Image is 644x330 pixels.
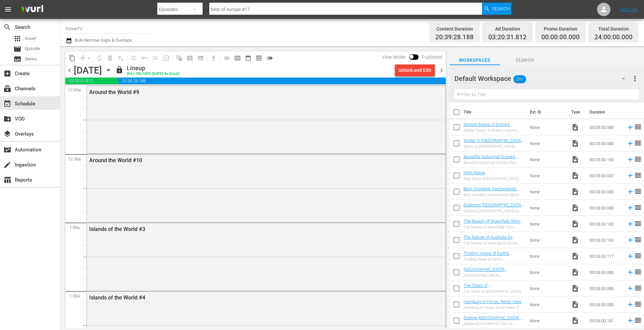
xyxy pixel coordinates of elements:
td: None [527,248,569,264]
div: Skyline Spans: A Drone's Journey Across Iconic Bridges in [GEOGRAPHIC_DATA], Part 2 [464,128,524,133]
span: Create [3,69,11,78]
div: WILL DELIVER: [DATE] 3a (local) [127,72,180,76]
td: 00:03:00.160 [587,232,624,248]
td: None [527,264,569,280]
td: 00:03:00.117 [587,248,624,264]
span: 24:00:00.000 [594,34,633,41]
span: Download as CSV [206,51,219,64]
td: 00:03:00.080 [587,135,624,151]
span: reorder [634,171,642,179]
a: Beautiful Autumnal Scenes Over Europe's Mountains, Captured by Dynamic Drones, Part 1 [464,154,520,174]
span: Toggle to switch from Published to Draft view. [409,54,414,59]
span: Clear Lineup [115,53,126,63]
span: reorder [634,123,642,131]
span: Video [571,139,579,147]
span: reorder [634,155,642,163]
span: View Mode: [379,54,409,60]
span: toggle_off [266,55,273,61]
span: VOD [3,115,11,123]
span: Ingestion [3,161,11,169]
td: None [527,296,569,313]
span: Episode [13,45,21,53]
div: Bern Unveiled: Switzerland’s Alpine Wonders, Captured from Above, Part 1 [464,193,524,197]
span: reorder [634,187,642,195]
svg: Add to Schedule [627,172,634,179]
span: Channels [3,85,11,93]
span: 20:39:28.188 [435,34,474,41]
div: Islands of the World #3 [89,226,407,232]
svg: Add to Schedule [627,156,634,163]
div: Ad Duration [488,24,527,34]
a: Thrilling Views of Earth's Naturescape, Part #4 [464,251,512,261]
span: Video [571,300,579,309]
span: reorder [634,252,642,260]
td: 00:03:00.080 [587,119,624,135]
span: Video [571,252,579,260]
span: calendar_view_week_outlined [234,55,241,61]
span: reorder [634,220,642,228]
a: [GEOGRAPHIC_DATA], [GEOGRAPHIC_DATA] Captured by Drone, Part 1 [464,267,522,282]
svg: Add to Schedule [627,252,634,260]
th: Type [567,103,586,122]
td: 00:03:00.047 [587,168,624,184]
span: menu [4,5,12,13]
div: [GEOGRAPHIC_DATA], [GEOGRAPHIC_DATA] Captured by Drone, Part 1 [464,273,524,278]
span: Video [571,284,579,292]
td: None [527,184,569,200]
div: Lineup [127,64,180,72]
div: Around the World #10 [89,157,407,163]
span: preview_outlined [256,55,262,61]
span: 00:00:00.000 [541,34,580,41]
span: Series [13,55,21,63]
svg: Add to Schedule [627,140,634,147]
a: Sign Out [620,7,638,12]
button: Unlock and Edit [395,64,435,76]
span: Create Series Block [195,53,206,63]
a: Bern Unveiled: Switzerland’s Alpine Wonders, Captured from Above, Part 1 [464,186,523,201]
a: Exploring [GEOGRAPHIC_DATA] by Drone, Part 2 [464,202,524,213]
svg: Add to Schedule [627,285,634,292]
td: 00:03:00.080 [587,264,624,280]
span: Video [571,155,579,163]
span: Automation [3,146,11,154]
div: Hamburg in Focus: Aerial Views of a Germany's Vibrant [GEOGRAPHIC_DATA], Part 1 [464,305,524,310]
div: Total Duration [594,24,633,34]
span: 20:39:28.188 [118,78,446,84]
div: The Beauty of Waterfalls from Above, Part 9 [464,225,524,229]
span: reorder [634,139,642,147]
span: Video [571,204,579,212]
img: ans4CAIJ8jUAAAAAAAAAAAAAAAAAAAAAAAAgQb4GAAAAAAAAAAAAAAAAAAAAAAAAJMjXAAAAAAAAAAAAAAAAAAAAAAAAgAT5G... [16,2,48,17]
td: None [527,313,569,329]
span: 391 [513,72,526,86]
a: The Nature of Australia by Drone, Part 3 [464,235,515,245]
span: reorder [634,236,642,244]
div: Around the World #9 [89,89,407,95]
div: Content Duration [435,24,474,34]
span: date_range_outlined [245,55,252,61]
a: Hamburg in Focus: Aerial Views of a Germany's Vibrant [GEOGRAPHIC_DATA], Part 1 [464,299,524,314]
td: None [527,200,569,216]
svg: Add to Schedule [627,269,634,276]
a: The Beauty of Waterfalls from Above, Part 9 [464,219,523,229]
span: Video [571,172,579,180]
th: Ext. ID [526,103,567,122]
span: reorder [634,284,642,292]
span: Fill episodes with ad slates [150,53,161,63]
td: None [527,280,569,296]
span: reorder [634,316,642,324]
a: Winter in [GEOGRAPHIC_DATA], Captured by FPV Drones, Part 1 [464,138,524,148]
th: Title [464,103,526,122]
td: None [527,151,569,168]
div: [DATE] [74,65,102,76]
span: Video [571,317,579,325]
span: more_vert [631,75,639,83]
span: reorder [634,268,642,276]
a: Skyline Spans: A Drone's Journey Across Iconic Bridges in [GEOGRAPHIC_DATA], Part 2 [464,122,522,137]
span: Video [571,236,579,244]
span: content_copy [69,55,75,61]
div: Winter in [GEOGRAPHIC_DATA], Captured by FPV Drones, Part 1 [464,144,524,149]
svg: Add to Schedule [627,204,634,211]
td: 00:03:00.160 [587,151,624,168]
span: Copy Lineup [67,53,77,63]
span: Video [571,268,579,276]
